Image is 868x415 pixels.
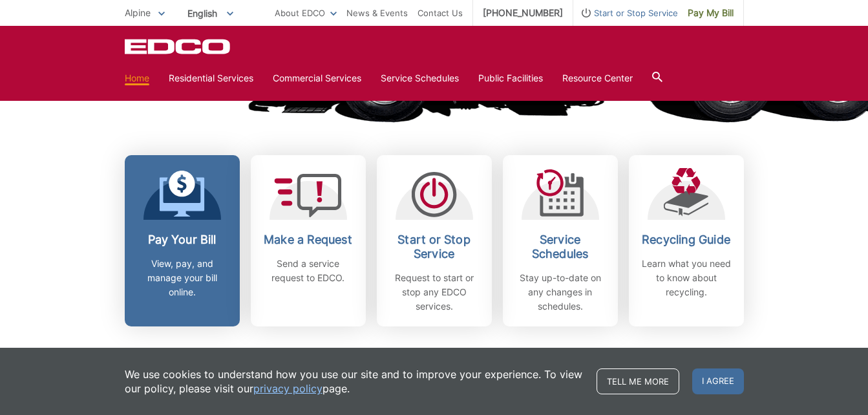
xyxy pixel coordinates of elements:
[125,155,240,326] a: Pay Your Bill View, pay, and manage your bill online.
[275,6,337,20] a: About EDCO
[478,71,543,85] a: Public Facilities
[253,381,323,396] a: privacy policy
[386,233,482,261] h2: Start or Stop Service
[629,155,744,326] a: Recycling Guide Learn what you need to know about recycling.
[418,6,463,20] a: Contact Us
[169,71,253,85] a: Residential Services
[125,39,232,54] a: EDCD logo. Return to the homepage.
[503,155,618,326] a: Service Schedules Stay up-to-date on any changes in schedules.
[125,7,151,18] span: Alpine
[639,233,734,247] h2: Recycling Guide
[639,257,734,299] p: Learn what you need to know about recycling.
[134,257,230,299] p: View, pay, and manage your bill online.
[346,6,408,20] a: News & Events
[688,6,734,20] span: Pay My Bill
[273,71,361,85] a: Commercial Services
[692,368,744,394] span: I agree
[386,271,482,314] p: Request to start or stop any EDCO services.
[251,155,366,326] a: Make a Request Send a service request to EDCO.
[125,71,149,85] a: Home
[597,368,679,394] a: Tell me more
[178,3,243,24] span: English
[513,271,608,314] p: Stay up-to-date on any changes in schedules.
[260,233,356,247] h2: Make a Request
[125,367,584,396] p: We use cookies to understand how you use our site and to improve your experience. To view our pol...
[513,233,608,261] h2: Service Schedules
[260,257,356,285] p: Send a service request to EDCO.
[134,233,230,247] h2: Pay Your Bill
[562,71,633,85] a: Resource Center
[381,71,459,85] a: Service Schedules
